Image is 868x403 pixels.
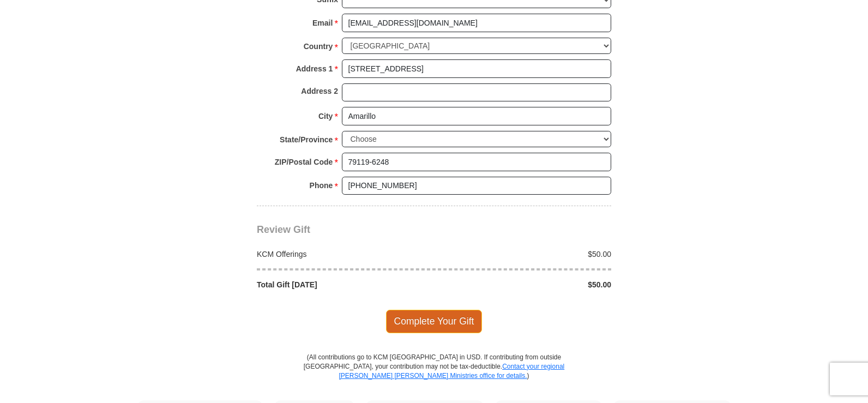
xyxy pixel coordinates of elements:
div: Total Gift [DATE] [251,279,435,290]
strong: City [318,109,333,124]
div: $50.00 [434,279,617,290]
div: $50.00 [434,249,617,260]
strong: Country [304,39,333,54]
span: Review Gift [257,224,310,235]
strong: Email [312,15,333,31]
strong: Address 2 [301,83,338,99]
span: Complete Your Gift [386,310,483,333]
div: KCM Offerings [251,249,435,260]
a: Contact your regional [PERSON_NAME] [PERSON_NAME] Ministries office for details. [339,363,564,380]
strong: State/Province [280,132,333,147]
p: (All contributions go to KCM [GEOGRAPHIC_DATA] in USD. If contributing from outside [GEOGRAPHIC_D... [303,353,565,400]
strong: Phone [310,178,333,193]
strong: ZIP/Postal Code [275,154,333,170]
strong: Address 1 [296,61,333,76]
